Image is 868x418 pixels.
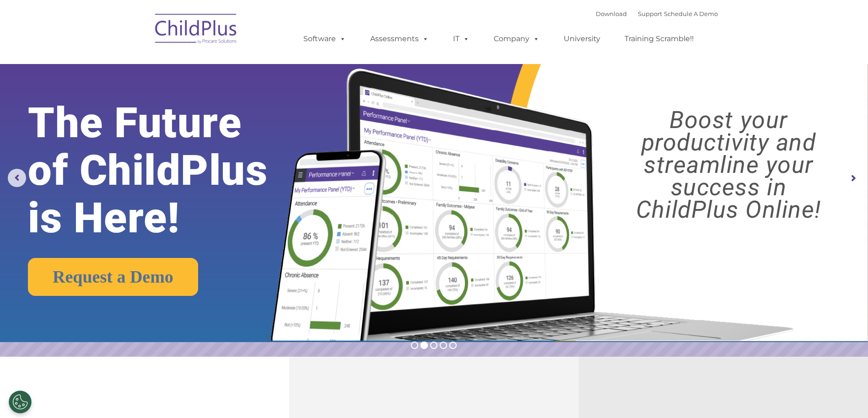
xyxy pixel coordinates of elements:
[28,99,305,242] rs-layer: The Future of ChildPlus is Here!
[151,7,242,53] img: ChildPlus by Procare Solutions
[485,30,549,48] a: Company
[638,10,662,17] a: Support
[596,10,718,17] font: |
[444,30,479,48] a: IT
[596,10,627,17] a: Download
[9,391,32,413] button: Cookies Settings
[615,30,703,48] a: Training Scramble!!
[294,30,355,48] a: Software
[127,60,155,67] span: Last name
[127,98,166,105] span: Phone number
[664,10,718,17] a: Schedule A Demo
[28,258,198,296] a: Request a Demo
[361,30,438,48] a: Assessments
[600,109,857,221] rs-layer: Boost your productivity and streamline your success in ChildPlus Online!
[555,30,609,48] a: University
